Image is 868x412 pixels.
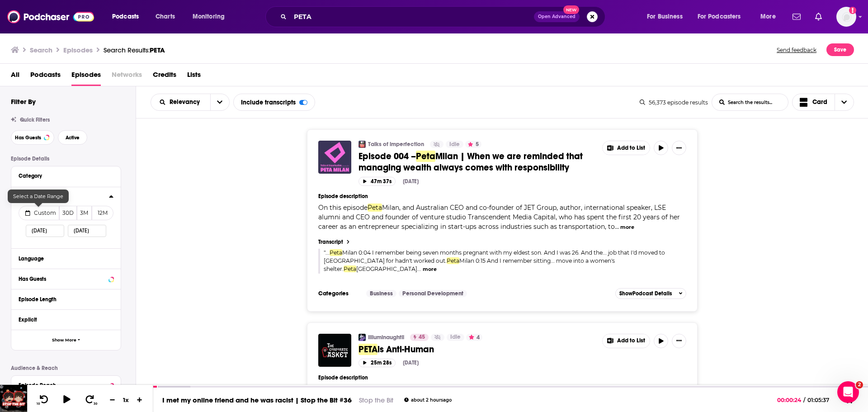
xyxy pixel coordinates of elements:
button: Has Guests [11,130,54,145]
button: open menu [754,9,787,24]
span: For Podcasters [698,10,741,23]
button: open menu [186,9,236,24]
span: Milan 0:04 I remember being seven months pregnant with my eldest son. And I was 26. And the... jo... [324,249,665,264]
button: 10 [35,394,52,406]
span: Monitoring [193,10,225,23]
span: PETA [150,46,165,54]
iframe: Intercom live chat [837,381,859,403]
div: about 2 hours ago [404,398,452,403]
a: I met my online friend and he was racist | Stop the Bit #36 [162,396,352,404]
div: [DATE] [403,360,419,366]
span: 45 [419,333,425,342]
span: New [563,5,580,14]
span: 2 [856,381,863,388]
span: Episodes [71,67,101,86]
input: End Date [68,225,106,237]
span: Active [66,135,80,140]
a: Show notifications dropdown [789,9,804,24]
span: Add to List [617,337,645,344]
a: Show notifications dropdown [811,9,826,24]
img: Podchaser - Follow, Share and Rate Podcasts [7,8,94,25]
span: " [324,249,665,273]
span: Idle [450,333,461,342]
span: Card [812,99,827,105]
span: Episode 004 – [359,151,416,162]
button: open menu [641,9,694,24]
h3: Categories [318,290,359,297]
span: / [803,397,805,403]
input: Start Date [26,225,64,237]
span: ... [615,223,619,231]
span: Peta [330,249,342,256]
div: Include transcripts [233,94,315,111]
span: 30 [94,402,97,406]
button: more [423,265,437,273]
span: Peta [416,151,435,162]
button: Save [826,43,854,56]
button: open menu [151,99,210,105]
button: Show profile menu [836,7,856,27]
div: Category [19,173,108,179]
span: More [760,10,776,23]
button: Language [19,252,113,264]
img: User Profile [836,7,856,27]
button: Open AdvancedNew [534,11,580,22]
button: 5 [465,141,481,148]
div: Episode Reach [19,382,106,388]
button: Show More Button [672,334,686,348]
button: Category [19,170,113,181]
span: Show More [52,338,76,343]
span: [GEOGRAPHIC_DATA] [356,265,417,272]
button: Show More Button [672,141,686,155]
div: Search podcasts, credits, & more... [274,6,614,27]
a: Idle [447,334,464,341]
span: Milan, and Australian CEO and co-founder of JET Group, author, international speaker, LSE alumni ... [318,204,680,231]
div: Explicit [19,317,108,323]
a: Stop the Bit [359,396,393,404]
a: Podcasts [30,67,61,86]
span: is Anti-Human [377,344,434,355]
button: 30 [82,394,99,406]
div: 1 x [118,396,134,403]
button: Show More Button [603,141,650,155]
span: Custom [34,209,56,216]
button: 3M [77,206,92,220]
button: open menu [692,9,754,24]
button: 30D [59,206,77,220]
h4: Episode description [318,374,686,381]
a: Credits [153,67,176,86]
a: Lists [187,67,201,86]
button: Episode Reach [19,379,113,391]
a: iilluminaughtii [368,334,404,341]
button: ShowPodcast Details [615,288,687,299]
span: Relevancy [170,99,203,105]
a: All [11,67,19,86]
button: Episode Length [19,293,113,304]
span: Open Advanced [538,14,576,19]
button: Choose View [792,94,854,111]
button: Has Guests [19,273,113,284]
a: Episode 004 –PetaMilan | When we are reminded that managing wealth always comes with responsibility [359,151,596,173]
a: Personal Development [399,290,467,297]
img: PETA is Anti-Human [318,334,351,367]
span: PETA [359,344,377,355]
button: Active [58,130,87,145]
img: Talks of imperfection [359,141,366,148]
button: Show More [11,330,121,350]
button: open menu [106,9,151,24]
button: 25m 28s [359,359,396,367]
span: 10 [37,402,40,406]
span: Peta [344,265,356,272]
img: iilluminaughtii [359,334,366,341]
span: Logged in as WesBurdett [836,7,856,27]
span: Idle [449,140,460,149]
p: Episode Details [11,156,121,162]
a: Transcript [318,239,686,245]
